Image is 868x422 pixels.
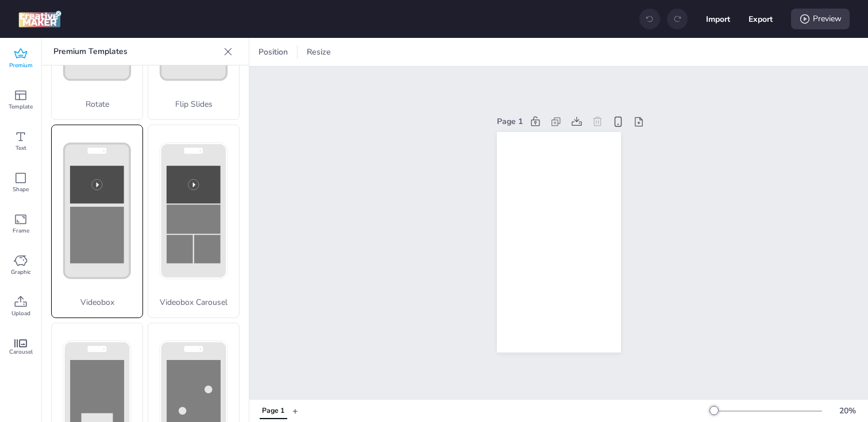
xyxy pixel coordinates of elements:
div: Page 1 [497,115,523,127]
p: Premium Templates [53,38,219,65]
button: Export [749,7,773,31]
span: Resize [304,46,333,58]
div: Preview [791,9,850,29]
div: 20 % [834,405,861,417]
span: Frame [13,226,29,235]
span: Template [9,102,33,111]
span: Position [256,46,290,58]
div: Page 1 [262,406,284,416]
span: Upload [11,309,30,318]
div: Tabs [254,401,292,421]
span: Premium [9,61,33,70]
span: Text [16,144,26,153]
span: Carousel [9,347,33,357]
p: Flip Slides [148,98,239,110]
span: Shape [13,185,29,194]
img: logo Creative Maker [18,10,61,28]
button: Import [706,7,730,31]
button: + [292,401,298,421]
p: Videobox [52,296,142,308]
span: Graphic [11,268,31,277]
p: Rotate [52,98,142,110]
p: Videobox Carousel [148,296,239,308]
